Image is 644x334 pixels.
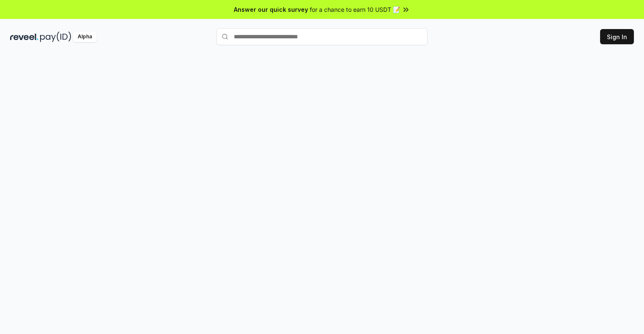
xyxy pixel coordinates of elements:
[10,32,38,42] img: reveel_dark
[600,29,634,44] button: Sign In
[310,5,400,14] span: for a chance to earn 10 USDT 📝
[40,32,71,42] img: pay_id
[73,32,97,42] div: Alpha
[234,5,308,14] span: Answer our quick survey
